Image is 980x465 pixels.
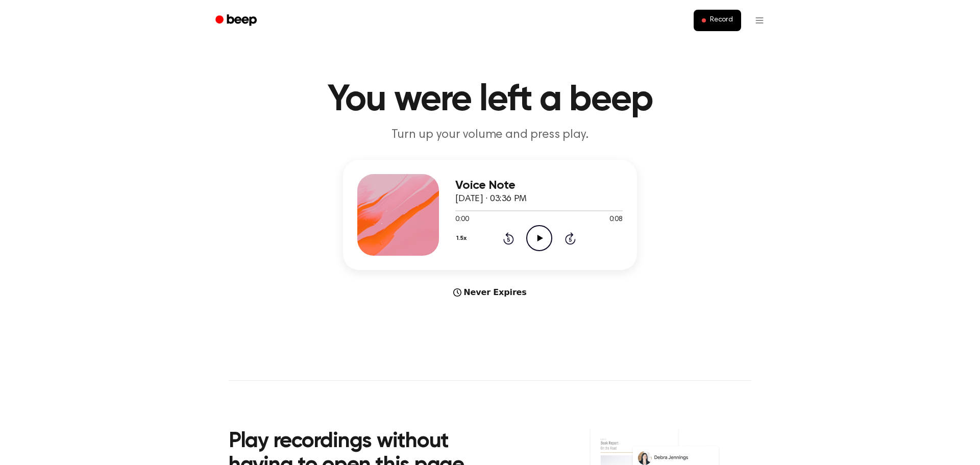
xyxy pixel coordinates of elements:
button: Record [694,10,741,31]
span: [DATE] · 03:36 PM [455,194,527,204]
h1: You were left a beep [229,82,751,118]
h3: Voice Note [455,179,623,192]
span: 0:08 [609,214,623,225]
button: Open menu [747,8,772,33]
div: Never Expires [343,286,637,299]
span: Record [710,16,733,25]
button: 1.5x [455,230,470,247]
a: Beep [208,11,266,31]
span: 0:00 [455,214,469,225]
p: Turn up your volume and press play. [294,127,686,143]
